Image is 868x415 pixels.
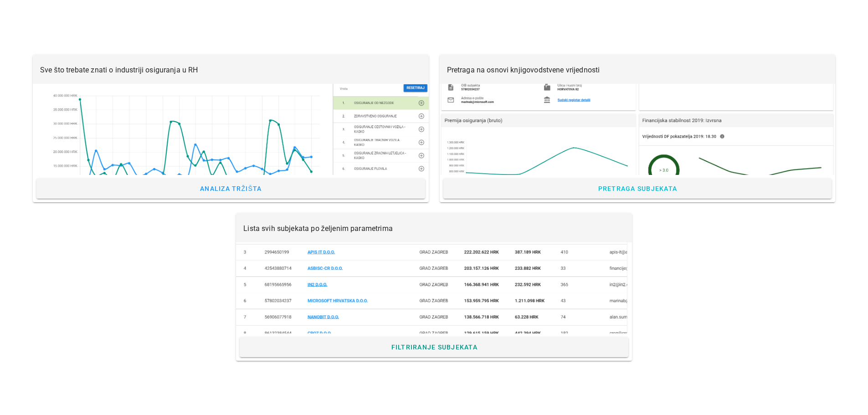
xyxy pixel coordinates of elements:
span: Pretraga subjekata [597,185,677,192]
span: Lista svih subjekata po željenim parametrima [243,224,393,233]
span: Sve što trebate znati o industriji osiguranja u RH [40,66,198,74]
a: Pretraga subjekata [443,179,832,199]
span: Pretraga na osnovi knjigovodstvene vrijednosti [447,66,600,74]
a: Filtriranje subjekata [240,337,628,357]
span: Analiza tržišta [200,185,262,192]
span: Filtriranje subjekata [390,343,478,351]
a: Analiza tržišta [36,179,425,199]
